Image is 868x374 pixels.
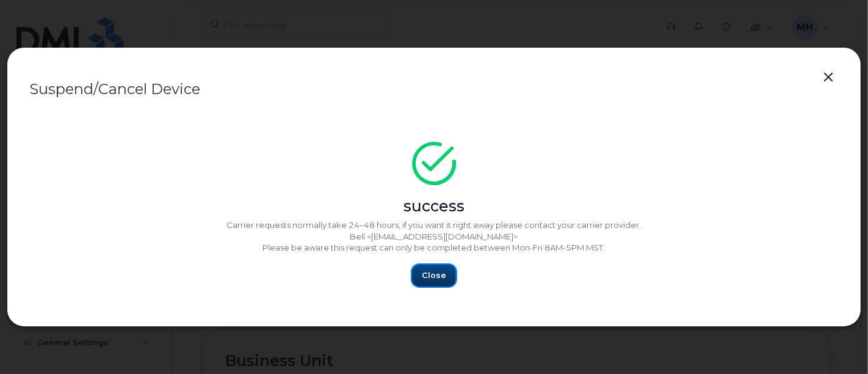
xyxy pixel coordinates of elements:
p: Carrier requests normally take 24–48 hours, if you want it right away please contact your carrier... [29,219,839,231]
div: Suspend/Cancel Device [29,82,839,97]
p: Please be aware this request can only be completed between Mon-Fri 8AM-5PM MST. [29,242,839,254]
span: Close [422,269,446,281]
div: success [29,196,839,218]
button: Close [412,265,456,287]
p: Bell <[EMAIL_ADDRESS][DOMAIN_NAME]> [29,231,839,243]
